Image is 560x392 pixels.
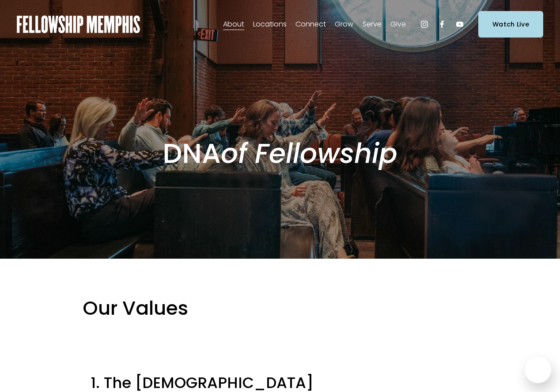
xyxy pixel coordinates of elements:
a: folder dropdown [363,17,382,31]
span: Connect [295,18,326,31]
a: Facebook [438,20,446,29]
a: Instagram [420,20,429,29]
span: Serve [363,18,382,31]
img: Fellowship Memphis [17,15,140,33]
span: Give [390,18,406,31]
h1: DNA [83,137,477,170]
h2: Our Values [83,296,477,320]
a: folder dropdown [253,17,287,31]
span: About [223,18,244,31]
a: folder dropdown [223,17,244,31]
em: of Fellowship [221,134,397,173]
a: YouTube [455,20,464,29]
span: Locations [253,18,287,31]
a: Watch Live [478,11,543,37]
a: folder dropdown [335,17,353,31]
span: Grow [335,18,353,31]
a: folder dropdown [390,17,406,31]
a: folder dropdown [295,17,326,31]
